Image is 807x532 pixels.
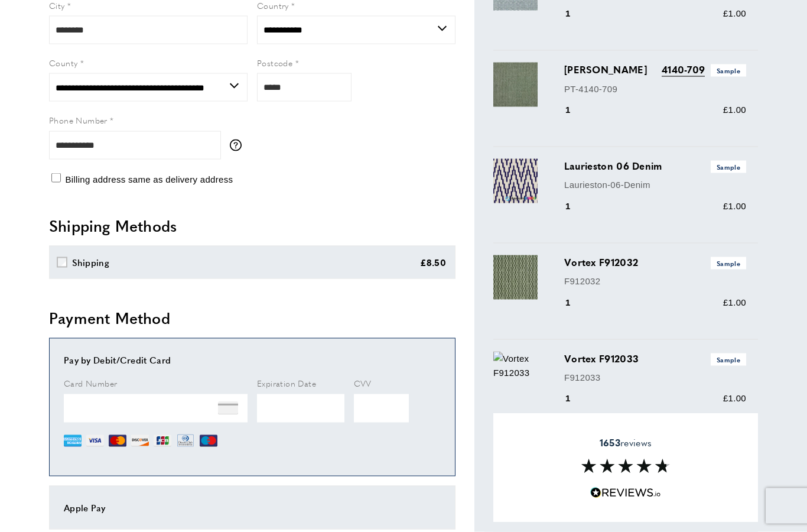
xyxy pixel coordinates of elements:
iframe: Secure Credit Card Frame - CVV [354,394,409,423]
span: Sample [711,257,746,270]
img: DI.png [131,432,149,450]
span: Expiration Date [257,377,316,389]
iframe: Secure Credit Card Frame - Expiration Date [257,394,344,423]
span: Sample [711,64,746,77]
img: Laurieston 06 Denim [493,159,538,203]
img: NONE.png [218,398,238,419]
div: Pay by Debit/Credit Card [64,353,441,367]
img: MI.png [200,432,217,450]
div: 1 [564,391,587,406]
span: £1.00 [723,201,746,211]
div: £8.50 [420,255,447,270]
span: reviews [600,437,652,449]
p: F912033 [564,371,746,385]
span: £1.00 [723,8,746,18]
h3: Vortex F912033 [564,352,746,366]
img: Reviews section [581,459,670,473]
img: VI.png [86,432,104,450]
span: Phone Number [49,114,108,126]
span: Postcode [257,57,292,69]
img: Vortex F912033 [493,352,552,380]
img: Reviews.io 5 stars [590,488,661,499]
img: Vortex F912032 [493,255,538,300]
iframe: Secure Credit Card Frame - Credit Card Number [64,394,248,423]
span: £1.00 [723,393,746,403]
h2: Payment Method [49,307,455,329]
p: F912032 [564,274,746,288]
span: £1.00 [723,105,746,115]
div: Apple Pay [64,501,441,515]
h3: Vortex F912032 [564,255,746,270]
h3: Laurieston 06 Denim [564,159,746,173]
div: 1 [564,199,587,213]
img: MC.png [109,432,126,450]
span: Sample [711,161,746,173]
span: County [49,57,77,69]
strong: 1653 [600,436,620,450]
span: Sample [711,353,746,366]
span: Card Number [64,377,117,389]
input: Billing address same as delivery address [51,173,61,183]
h3: [PERSON_NAME] [564,63,746,77]
div: 1 [564,103,587,117]
span: Billing address same as delivery address [65,174,233,184]
div: 1 [564,7,587,21]
div: 1 [564,296,587,310]
h2: Shipping Methods [49,215,455,236]
img: Hepworth 4140-709 [493,63,538,107]
button: More information [230,140,248,151]
img: JCB.png [154,432,171,450]
img: AE.png [64,432,82,450]
span: CVV [354,377,372,389]
p: PT-4140-709 [564,82,746,96]
span: £1.00 [723,297,746,307]
p: Laurieston-06-Denim [564,178,746,192]
img: DN.png [176,432,195,450]
div: Shipping [72,255,109,270]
